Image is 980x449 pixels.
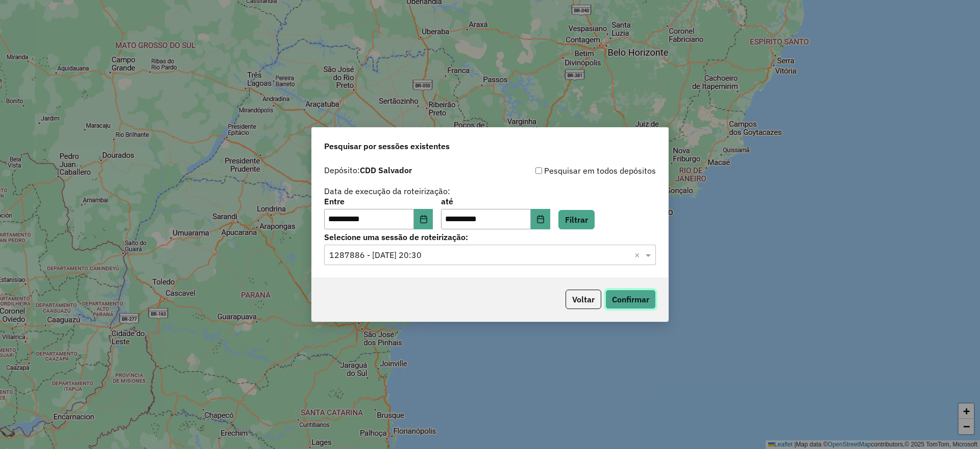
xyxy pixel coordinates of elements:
span: Pesquisar por sessões existentes [324,140,450,152]
button: Voltar [566,290,601,309]
button: Choose Date [414,209,433,229]
button: Confirmar [605,290,656,309]
strong: CDD Salvador [360,165,412,175]
label: até [441,195,550,207]
button: Choose Date [531,209,550,229]
button: Filtrar [558,210,595,229]
label: Selecione uma sessão de roteirização: [324,231,656,243]
label: Entre [324,195,433,207]
label: Depósito: [324,164,412,176]
span: Clear all [634,249,643,261]
label: Data de execução da roteirização: [324,185,450,197]
div: Pesquisar em todos depósitos [490,164,656,177]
